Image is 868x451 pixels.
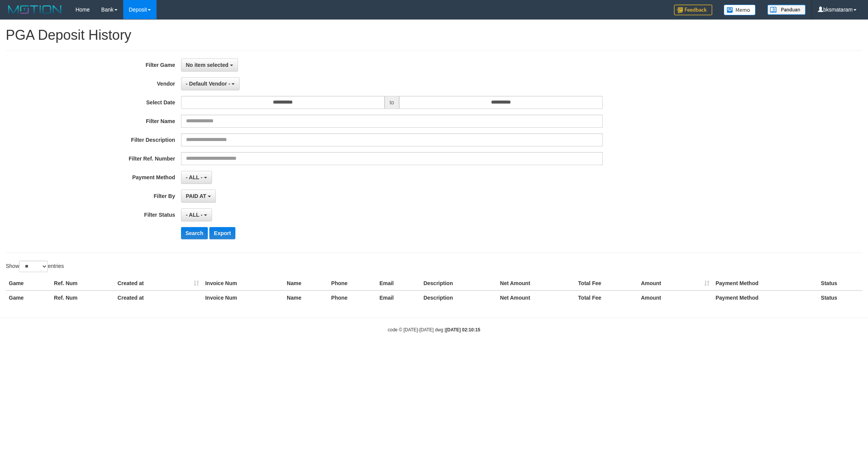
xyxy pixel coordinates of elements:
[6,28,862,43] h1: PGA Deposit History
[181,190,216,203] button: PAID AT
[114,290,202,305] th: Created at
[284,276,328,290] th: Name
[385,96,399,109] span: to
[818,290,862,305] th: Status
[51,276,114,290] th: Ref. Num
[497,276,575,290] th: Net Amount
[186,62,228,68] span: No item selected
[202,290,284,305] th: Invoice Num
[713,290,818,305] th: Payment Method
[388,327,480,333] small: code © [DATE]-[DATE] dwg |
[186,81,230,87] span: - Default Vendor -
[713,276,818,290] th: Payment Method
[202,276,284,290] th: Invoice Num
[181,58,238,71] button: No item selected
[497,290,575,305] th: Net Amount
[420,290,497,305] th: Description
[420,276,497,290] th: Description
[674,5,712,15] img: Feedback.jpg
[6,290,51,305] th: Game
[328,276,376,290] th: Phone
[181,208,212,221] button: - ALL -
[6,261,64,272] label: Show entries
[575,290,638,305] th: Total Fee
[328,290,376,305] th: Phone
[6,276,51,290] th: Game
[186,212,203,218] span: - ALL -
[767,5,806,15] img: panduan.png
[575,276,638,290] th: Total Fee
[181,77,240,90] button: - Default Vendor -
[181,227,208,239] button: Search
[6,4,64,15] img: MOTION_logo.png
[114,276,202,290] th: Created at
[19,261,48,272] select: Showentries
[724,5,756,15] img: Button%20Memo.svg
[446,327,480,333] strong: [DATE] 02:10:15
[186,193,206,199] span: PAID AT
[51,290,114,305] th: Ref. Num
[181,171,212,184] button: - ALL -
[209,227,235,239] button: Export
[638,276,713,290] th: Amount
[186,174,203,180] span: - ALL -
[284,290,328,305] th: Name
[638,290,713,305] th: Amount
[818,276,862,290] th: Status
[376,276,420,290] th: Email
[376,290,420,305] th: Email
